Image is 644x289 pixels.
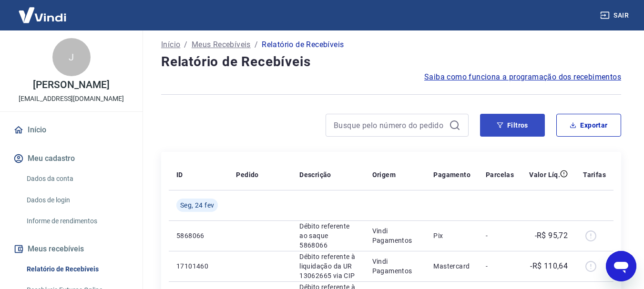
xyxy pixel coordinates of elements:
button: Meus recebíveis [11,239,131,259]
div: J [52,38,91,76]
a: Informe de rendimentos [23,211,131,231]
p: - [486,261,514,271]
p: Descrição [299,170,331,179]
a: Meus Recebíveis [192,39,251,50]
a: Dados da conta [23,169,131,189]
p: ID [176,170,183,179]
h4: Relatório de Recebíveis [161,52,621,71]
button: Exportar [556,114,621,137]
p: / [184,39,187,50]
p: Tarifas [583,170,606,179]
span: Seg, 24 fev [180,200,214,210]
button: Filtros [480,114,545,137]
a: Dados de login [23,190,131,210]
a: Relatório de Recebíveis [23,259,131,279]
p: Vindi Pagamentos [372,257,419,276]
p: -R$ 95,72 [535,230,568,241]
p: Mastercard [433,261,470,271]
p: / [255,39,258,50]
a: Início [11,120,131,140]
p: Valor Líq. [529,170,560,179]
p: Relatório de Recebíveis [262,39,344,50]
p: [EMAIL_ADDRESS][DOMAIN_NAME] [19,94,124,104]
p: - [486,231,514,240]
p: 17101460 [176,261,221,271]
p: Origem [372,170,396,179]
p: -R$ 110,64 [530,260,568,272]
p: [PERSON_NAME] [33,80,109,90]
p: Débito referente à liquidação da UR 13062665 via CIP [299,252,357,280]
a: Saiba como funciona a programação dos recebimentos [424,71,621,83]
p: Pix [433,231,470,240]
p: 5868066 [176,231,221,240]
p: Débito referente ao saque 5868066 [299,221,357,250]
p: Parcelas [486,170,514,179]
button: Sair [598,7,633,24]
p: Pagamento [433,170,470,179]
a: Início [161,39,180,50]
img: Vindi [11,0,73,30]
iframe: Botão para abrir a janela de mensagens [606,251,636,281]
input: Busque pelo número do pedido [334,118,445,132]
p: Vindi Pagamentos [372,226,419,245]
button: Meu cadastro [11,148,131,169]
p: Pedido [236,170,258,179]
